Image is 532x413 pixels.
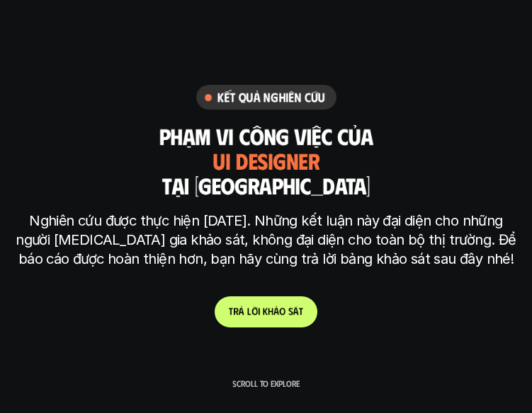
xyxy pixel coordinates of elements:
span: á [293,306,299,318]
span: t [229,306,233,318]
span: ờ [251,306,258,318]
span: l [247,306,251,318]
h3: phạm vi công việc của [159,123,373,148]
span: ả [273,306,279,318]
span: h [268,306,273,318]
span: ả [239,306,244,318]
p: Scroll to explore [232,378,300,388]
span: s [288,306,293,318]
span: o [279,306,285,318]
h3: tại [GEOGRAPHIC_DATA] [162,173,370,198]
a: trảlờikhảosát [215,296,317,327]
span: k [263,306,268,318]
p: Nghiên cứu được thực hiện [DATE]. Những kết luận này đại diện cho những người [MEDICAL_DATA] gia ... [14,211,518,269]
span: t [299,306,303,318]
h6: Kết quả nghiên cứu [217,89,325,105]
span: r [233,306,239,318]
span: i [258,306,260,318]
